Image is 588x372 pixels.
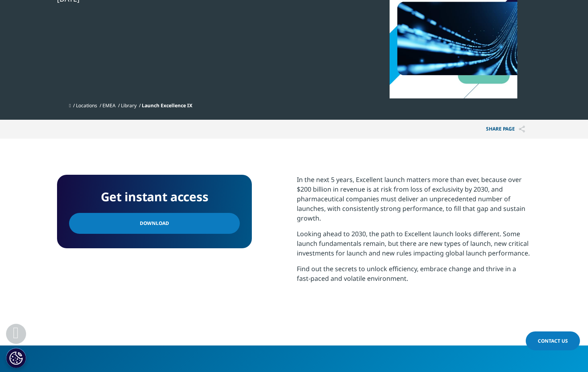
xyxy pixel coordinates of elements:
[526,331,580,350] a: Contact Us
[102,102,116,109] a: EMEA
[121,102,137,109] a: Library
[69,187,240,207] h4: Get instant access
[69,213,240,234] a: Download
[480,120,531,139] button: Share PAGEShare PAGE
[6,348,26,368] button: Cookies Settings
[480,120,531,139] p: Share PAGE
[297,175,531,229] p: In the next 5 years, Excellent launch matters more than ever, because over $200 billion in revenu...
[140,219,169,228] span: Download
[76,102,97,109] a: Locations
[142,102,192,109] span: Launch Excellence IX
[538,337,568,344] span: Contact Us
[519,126,525,133] img: Share PAGE
[297,229,531,264] p: Looking ahead to 2030, the path to Excellent launch looks different. Some launch fundamentals rem...
[297,264,531,289] p: Find out the secrets to unlock efficiency, embrace change and thrive in a fast-paced and volatile...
